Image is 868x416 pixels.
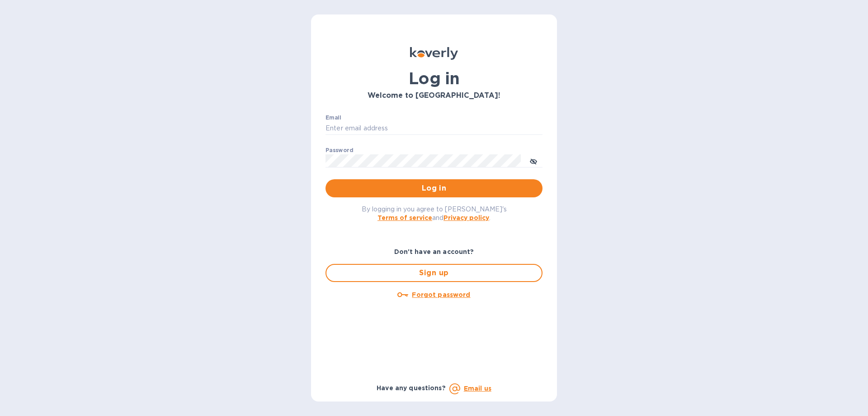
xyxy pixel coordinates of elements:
[377,214,432,221] a: Terms of service
[325,69,542,88] h1: Log in
[377,384,446,392] b: Have any questions?
[412,291,470,298] u: Forgot password
[410,47,458,60] img: Koverly
[362,206,507,221] span: By logging in you agree to [PERSON_NAME]'s and .
[334,268,534,278] span: Sign up
[325,179,542,197] button: Log in
[443,214,489,221] a: Privacy policy
[325,264,542,282] button: Sign up
[524,152,542,170] button: toggle password visibility
[325,115,341,120] label: Email
[394,248,474,255] b: Don't have an account?
[325,122,542,135] input: Enter email address
[325,148,353,153] label: Password
[464,385,491,392] a: Email us
[325,91,542,100] h3: Welcome to [GEOGRAPHIC_DATA]!
[333,183,535,194] span: Log in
